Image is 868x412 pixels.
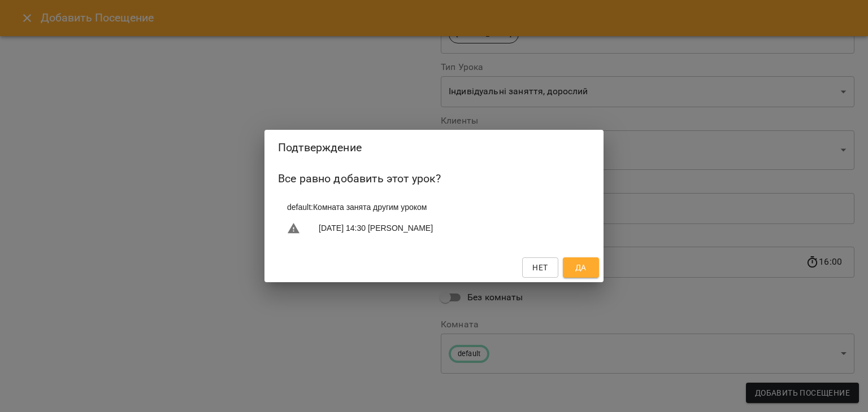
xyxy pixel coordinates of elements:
[522,257,558,278] button: Нет
[532,261,548,274] span: Нет
[575,261,587,274] span: Да
[278,170,590,187] h6: Все равно добавить этот урок?
[563,257,599,278] button: Да
[278,217,590,240] li: [DATE] 14:30 [PERSON_NAME]
[278,139,590,156] h2: Подтверждение
[278,197,590,217] li: default : Комната занята другим уроком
